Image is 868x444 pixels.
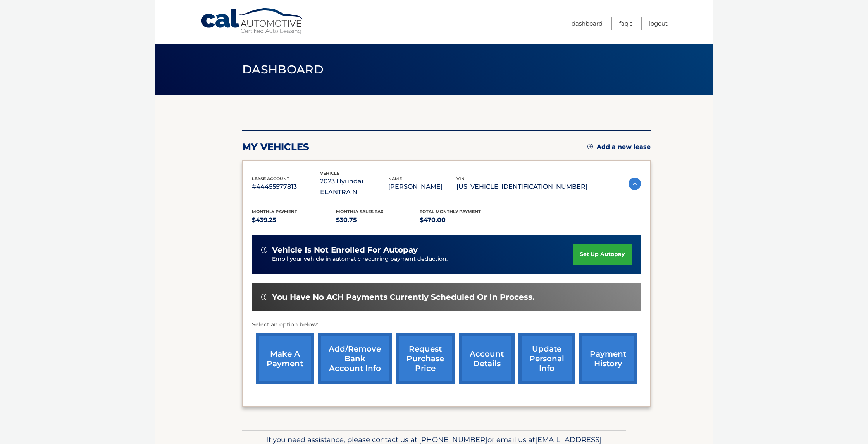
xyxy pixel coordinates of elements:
[459,333,515,384] a: account details
[619,17,632,30] a: FAQ's
[272,245,418,255] span: vehicle is not enrolled for autopay
[396,333,455,384] a: request purchase price
[200,8,305,35] a: Cal Automotive
[272,255,573,263] p: Enroll your vehicle in automatic recurring payment deduction.
[320,171,339,176] span: vehicle
[629,178,641,190] img: accordion-active.svg
[579,333,637,384] a: payment history
[388,181,456,192] p: [PERSON_NAME]
[252,215,336,225] p: $439.25
[456,181,587,192] p: [US_VEHICLE_IDENTIFICATION_NUMBER]
[456,176,465,181] span: vin
[587,144,593,149] img: add.svg
[649,17,668,30] a: Logout
[420,215,504,225] p: $470.00
[420,209,481,214] span: Total Monthly Payment
[252,320,641,330] p: Select an option below:
[419,435,487,444] span: [PHONE_NUMBER]
[320,176,388,198] p: 2023 Hyundai ELANTRA N
[242,141,309,153] h2: my vehicles
[572,17,603,30] a: Dashboard
[518,333,575,384] a: update personal info
[272,292,534,302] span: You have no ACH payments currently scheduled or in process.
[336,215,420,225] p: $30.75
[242,62,324,77] span: Dashboard
[252,181,320,192] p: #44455577813
[573,244,632,265] a: set up autopay
[388,176,402,181] span: name
[252,176,289,181] span: lease account
[336,209,384,214] span: Monthly sales Tax
[587,143,651,151] a: Add a new lease
[318,333,392,384] a: Add/Remove bank account info
[256,333,314,384] a: make a payment
[261,294,267,300] img: alert-white.svg
[252,209,297,214] span: Monthly Payment
[261,247,267,253] img: alert-white.svg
